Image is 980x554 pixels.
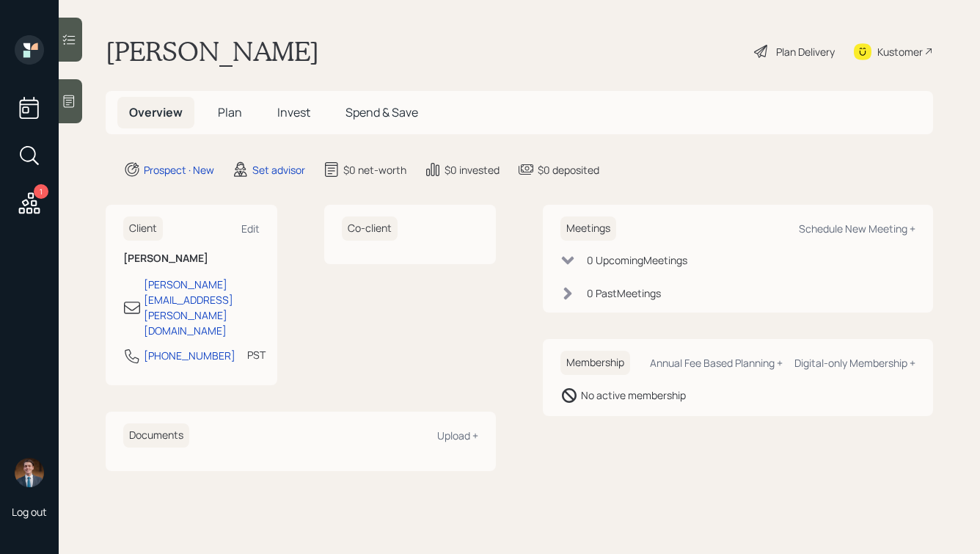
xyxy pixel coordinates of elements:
[123,252,260,265] h6: [PERSON_NAME]
[342,216,398,241] h6: Co-client
[343,162,406,178] div: $0 net-worth
[241,222,260,236] div: Edit
[799,222,915,236] div: Schedule New Meeting +
[144,277,260,338] div: [PERSON_NAME][EMAIL_ADDRESS][PERSON_NAME][DOMAIN_NAME]
[144,348,235,363] div: [PHONE_NUMBER]
[345,104,418,120] span: Spend & Save
[560,351,630,375] h6: Membership
[650,356,783,370] div: Annual Fee Based Planning +
[560,216,616,241] h6: Meetings
[587,252,687,268] div: 0 Upcoming Meeting s
[129,104,183,120] span: Overview
[123,423,189,448] h6: Documents
[218,104,242,120] span: Plan
[12,505,47,519] div: Log out
[277,104,310,120] span: Invest
[587,285,661,301] div: 0 Past Meeting s
[106,35,319,68] h1: [PERSON_NAME]
[877,44,923,59] div: Kustomer
[776,44,835,59] div: Plan Delivery
[794,356,915,370] div: Digital-only Membership +
[445,162,500,178] div: $0 invested
[144,162,214,178] div: Prospect · New
[15,458,44,487] img: hunter_neumayer.jpg
[437,429,478,442] div: Upload +
[123,216,163,241] h6: Client
[34,184,48,199] div: 1
[538,162,599,178] div: $0 deposited
[247,347,266,362] div: PST
[581,387,686,403] div: No active membership
[252,162,305,178] div: Set advisor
